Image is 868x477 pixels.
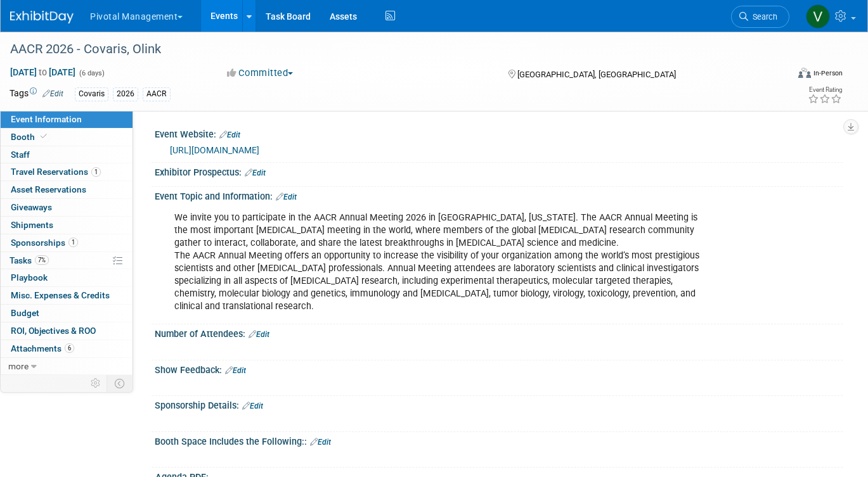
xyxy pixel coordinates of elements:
[155,163,843,179] div: Exhibitor Prospectus:
[1,163,133,181] a: Travel Reservations1
[11,132,49,142] span: Booth
[11,343,74,353] span: Attachments
[11,238,78,248] span: Sponsorships
[91,167,101,177] span: 1
[11,202,52,212] span: Giveaways
[11,220,53,230] span: Shipments
[113,87,138,101] div: 2026
[310,438,331,447] a: Edit
[808,87,842,93] div: Event Rating
[1,146,133,163] a: Staff
[68,238,78,247] span: 1
[155,432,843,448] div: Booth Space Includes the Following::
[1,358,133,375] a: more
[1,269,133,286] a: Playbook
[1,129,133,146] a: Booth
[813,68,843,78] div: In-Person
[107,375,133,391] td: Toggle Event Tabs
[223,67,298,80] button: Committed
[748,12,777,22] span: Search
[798,68,811,78] img: Format-Inperson.png
[11,167,101,177] span: Travel Reservations
[170,145,259,155] a: [URL][DOMAIN_NAME]
[10,87,63,101] td: Tags
[155,125,843,141] div: Event Website:
[37,67,49,77] span: to
[155,360,843,377] div: Show Feedback:
[11,326,96,336] span: ROI, Objectives & ROO
[155,396,843,412] div: Sponsorship Details:
[10,11,74,23] img: ExhibitDay
[11,184,86,194] span: Asset Reservations
[1,199,133,216] a: Giveaways
[155,324,843,341] div: Number of Attendees:
[225,366,246,375] a: Edit
[65,343,74,353] span: 6
[143,87,171,101] div: AACR
[6,38,772,61] div: AACR 2026 - Covaris, Olink
[11,149,30,160] span: Staff
[1,111,133,128] a: Event Information
[11,114,82,124] span: Event Information
[41,133,47,140] i: Booth reservation complete
[806,4,830,29] img: Valerie Weld
[517,70,676,79] span: [GEOGRAPHIC_DATA], [GEOGRAPHIC_DATA]
[731,6,789,28] a: Search
[78,69,105,77] span: (6 days)
[1,287,133,304] a: Misc. Expenses & Credits
[11,272,48,283] span: Playbook
[1,217,133,234] a: Shipments
[8,361,29,371] span: more
[85,375,107,391] td: Personalize Event Tab Strip
[165,205,709,320] div: We invite you to participate in the AACR Annual Meeting 2026 in [GEOGRAPHIC_DATA], [US_STATE]. Th...
[1,305,133,322] a: Budget
[1,340,133,357] a: Attachments6
[155,187,843,203] div: Event Topic and Information:
[1,234,133,251] a: Sponsorships1
[249,330,269,339] a: Edit
[1,252,133,269] a: Tasks7%
[42,89,63,98] a: Edit
[11,290,110,300] span: Misc. Expenses & Credits
[10,67,76,78] span: [DATE] [DATE]
[276,193,297,201] a: Edit
[1,181,133,198] a: Asset Reservations
[75,87,108,101] div: Covaris
[720,66,843,85] div: Event Format
[11,308,39,318] span: Budget
[10,255,49,265] span: Tasks
[245,169,266,177] a: Edit
[219,130,240,139] a: Edit
[1,322,133,340] a: ROI, Objectives & ROO
[35,255,49,265] span: 7%
[242,402,263,410] a: Edit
